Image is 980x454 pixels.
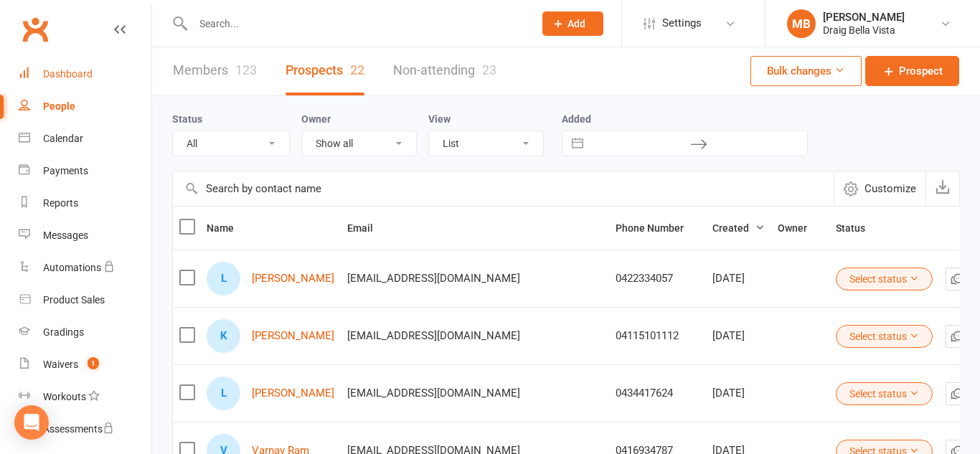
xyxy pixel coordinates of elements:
[836,222,881,234] span: Status
[347,265,520,292] span: [EMAIL_ADDRESS][DOMAIN_NAME]
[864,180,916,197] span: Customize
[836,219,881,237] button: Status
[347,219,389,237] button: Email
[712,330,765,342] div: [DATE]
[19,349,151,381] a: Waivers 1
[19,252,151,284] a: Automations
[712,387,765,399] div: [DATE]
[836,382,933,405] button: Select status
[778,219,823,237] button: Owner
[43,133,83,144] div: Calendar
[19,58,151,90] a: Dashboard
[787,9,816,38] div: MB
[616,330,699,342] div: 04115101112
[43,294,105,306] div: Product Sales
[19,123,151,155] a: Calendar
[207,319,240,353] div: Kane
[19,284,151,316] a: Product Sales
[899,62,943,80] span: Prospect
[836,325,933,348] button: Select status
[823,11,905,24] div: [PERSON_NAME]
[17,11,53,47] a: Clubworx
[235,62,257,77] div: 123
[252,387,334,399] a: [PERSON_NAME]
[750,56,862,86] button: Bulk changes
[350,62,364,77] div: 22
[301,113,331,125] label: Owner
[482,62,496,77] div: 23
[207,377,240,410] div: Luka
[19,316,151,349] a: Gradings
[14,405,49,440] div: Open Intercom Messenger
[542,11,603,36] button: Add
[189,14,524,34] input: Search...
[207,219,250,237] button: Name
[393,46,496,95] a: Non-attending23
[252,273,334,285] a: [PERSON_NAME]
[616,387,699,399] div: 0434417624
[88,357,99,369] span: 1
[43,326,84,338] div: Gradings
[616,219,699,237] button: Phone Number
[347,222,389,234] span: Email
[172,113,202,125] label: Status
[347,379,520,407] span: [EMAIL_ADDRESS][DOMAIN_NAME]
[567,18,585,29] span: Add
[712,219,765,237] button: Created
[616,273,699,285] div: 0422334057
[43,391,86,402] div: Workouts
[252,330,334,342] a: [PERSON_NAME]
[562,113,808,125] label: Added
[19,413,151,445] a: Assessments
[19,90,151,123] a: People
[662,7,702,39] span: Settings
[865,56,959,86] a: Prospect
[43,423,114,435] div: Assessments
[712,273,765,285] div: [DATE]
[286,46,364,95] a: Prospects22
[43,262,101,273] div: Automations
[712,222,765,234] span: Created
[43,197,78,209] div: Reports
[834,171,925,206] button: Customize
[428,113,451,125] label: View
[207,262,240,295] div: Levi
[173,171,834,206] input: Search by contact name
[347,322,520,349] span: [EMAIL_ADDRESS][DOMAIN_NAME]
[616,222,699,234] span: Phone Number
[207,222,250,234] span: Name
[43,359,78,370] div: Waivers
[19,155,151,187] a: Payments
[43,230,88,241] div: Messages
[43,100,75,112] div: People
[173,46,257,95] a: Members123
[43,68,93,80] div: Dashboard
[43,165,88,176] div: Payments
[19,187,151,219] a: Reports
[565,131,590,156] button: Interact with the calendar and add the check-in date for your trip.
[823,24,905,37] div: Draig Bella Vista
[836,268,933,290] button: Select status
[19,381,151,413] a: Workouts
[19,219,151,252] a: Messages
[778,222,823,234] span: Owner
